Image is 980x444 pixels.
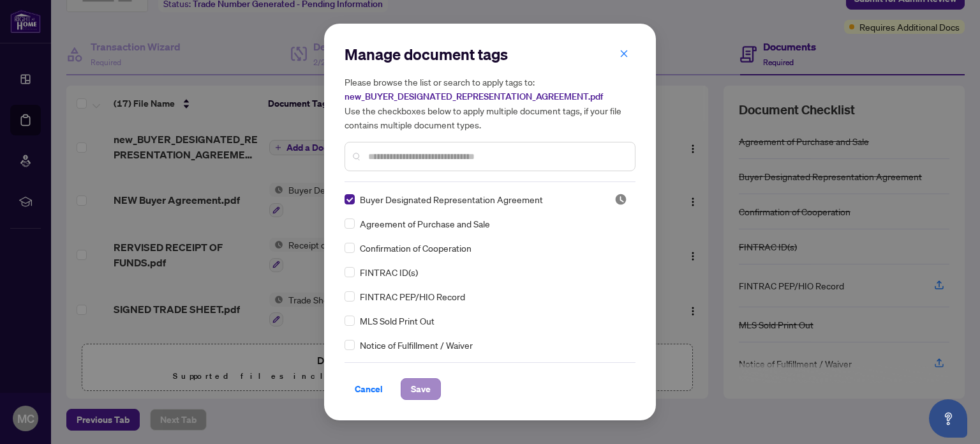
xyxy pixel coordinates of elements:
h5: Please browse the list or search to apply tags to: Use the checkboxes below to apply multiple doc... [345,75,635,132]
span: FINTRAC ID(s) [360,265,418,279]
img: status [614,193,627,206]
span: FINTRAC PEP/HIO Record [360,289,465,303]
span: Notice of Fulfillment / Waiver [360,338,473,352]
span: close [620,49,628,58]
span: Pending Review [614,193,627,206]
button: Open asap [929,399,967,438]
span: Save [411,379,431,399]
span: Buyer Designated Representation Agreement [360,192,543,206]
span: MLS Sold Print Out [360,314,434,328]
h2: Manage document tags [345,44,635,65]
span: Confirmation of Cooperation [360,241,471,255]
span: Cancel [355,379,383,399]
button: Cancel [345,378,393,400]
button: Save [401,378,441,400]
span: Agreement of Purchase and Sale [360,217,490,231]
span: new_BUYER_DESIGNATED_REPRESENTATION_AGREEMENT.pdf [345,91,603,102]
